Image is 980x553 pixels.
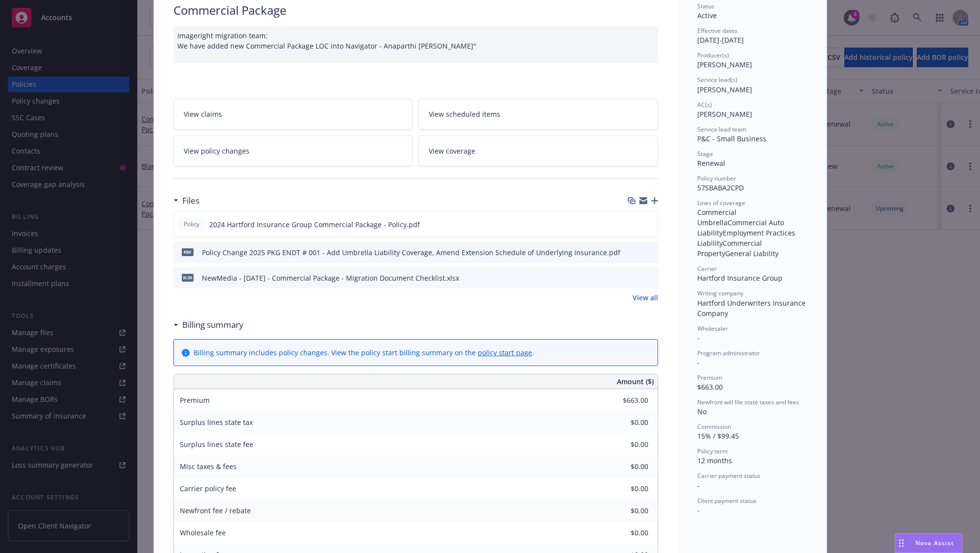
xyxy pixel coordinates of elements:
span: 15% / $99.45 [697,431,739,441]
span: Amount ($) [617,376,654,387]
div: Billing summary [173,318,244,331]
a: View scheduled items [418,99,658,130]
span: 2024 Hartford Insurance Group Commercial Package - Policy.pdf [209,219,420,230]
span: Effective dates [697,26,737,35]
span: Premium [697,373,722,382]
span: Service lead team [697,125,746,133]
div: [DATE] - [DATE] [697,26,807,45]
span: - [697,481,700,490]
span: View coverage [429,146,475,156]
input: 0.00 [590,415,654,430]
span: Surplus lines state fee [180,440,253,449]
span: AC(s) [697,101,712,109]
span: Employment Practices Liability [697,228,797,248]
h3: Files [182,194,199,207]
span: Policy number [697,174,736,183]
span: [PERSON_NAME] [697,60,752,69]
div: Drag to move [895,534,907,553]
span: No [697,407,707,416]
span: Surplus lines state tax [180,418,253,427]
input: 0.00 [590,393,654,408]
span: Hartford Insurance Group [697,273,783,283]
span: General Liability [725,249,779,258]
span: Client payment status [697,497,757,505]
span: Wholesale fee [180,528,226,537]
span: Active [697,11,717,20]
span: Commercial Property [697,238,764,258]
span: Commercial Auto Liability [697,218,786,237]
span: Policy [182,220,201,229]
span: Hartford Underwriters Insurance Company [697,298,808,318]
button: download file [629,219,637,230]
input: 0.00 [590,437,654,452]
a: View all [633,292,658,303]
div: Billing summary includes policy changes. View the policy start billing summary on the . [194,347,534,358]
span: Wholesaler [697,324,728,333]
span: Carrier payment status [697,472,760,480]
a: View policy changes [173,135,413,166]
button: preview file [645,219,654,230]
div: Commercial Package [173,2,658,19]
div: Policy Change 2025 PKG ENDT # 001 - Add Umbrella Liability Coverage, Amend Extension Schedule of ... [202,247,620,258]
span: pdf [182,248,194,256]
span: - [697,505,700,515]
button: download file [630,273,637,283]
button: Nova Assist [895,533,962,553]
span: - [697,333,700,342]
span: Producer(s) [697,51,729,59]
span: 57SBABA2CPD [697,183,744,192]
span: - [697,358,700,367]
div: NewMedia - [DATE] - Commercial Package - Migration Document Checklist.xlsx [202,273,459,283]
button: preview file [645,273,654,283]
span: $663.00 [697,382,723,392]
span: Nova Assist [915,539,954,547]
span: Carrier policy fee [180,484,236,493]
span: Stage [697,150,713,158]
div: Imageright migration team: We have added new Commercial Package LOC into Navigator - Anaparthi [P... [173,26,658,63]
span: Writing company [697,289,743,297]
span: Status [697,2,714,10]
span: Service lead(s) [697,76,737,84]
input: 0.00 [590,503,654,518]
span: 12 months [697,456,732,465]
button: preview file [645,247,654,258]
span: Commercial Umbrella [697,208,738,227]
span: Renewal [697,158,725,168]
span: View claims [184,109,222,119]
span: View scheduled items [429,109,500,119]
span: Premium [180,395,210,405]
input: 0.00 [590,481,654,496]
span: [PERSON_NAME] [697,109,752,119]
a: View coverage [418,135,658,166]
h3: Billing summary [182,318,244,331]
button: download file [630,247,637,258]
span: [PERSON_NAME] [697,85,752,94]
span: Misc taxes & fees [180,462,237,471]
input: 0.00 [590,526,654,540]
input: 0.00 [590,459,654,474]
a: policy start page [478,348,532,357]
span: View policy changes [184,146,249,156]
div: Files [173,194,199,207]
span: Commission [697,422,731,431]
a: View claims [173,99,413,130]
span: P&C - Small Business [697,134,766,143]
span: xlsx [182,274,194,281]
span: Program administrator [697,349,760,357]
span: Newfront fee / rebate [180,506,251,515]
span: Newfront will file state taxes and fees [697,398,799,406]
span: Carrier [697,264,717,273]
span: Lines of coverage [697,199,745,207]
span: Policy term [697,447,728,455]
